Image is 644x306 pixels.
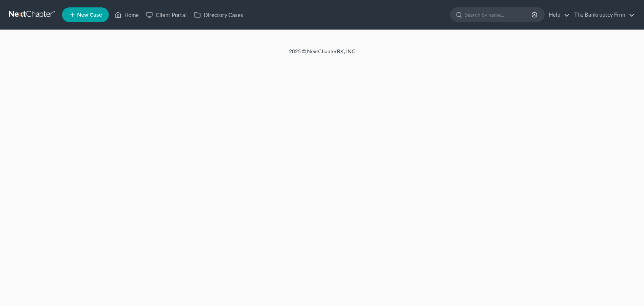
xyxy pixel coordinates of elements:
div: 2025 © NextChapterBK, INC [112,48,533,61]
input: Search by name... [465,8,533,21]
span: New Case [77,12,102,18]
a: Client Portal [142,8,190,21]
a: Help [545,8,570,21]
a: The Bankruptcy Firm [571,8,635,21]
a: Home [111,8,142,21]
a: Directory Cases [190,8,247,21]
